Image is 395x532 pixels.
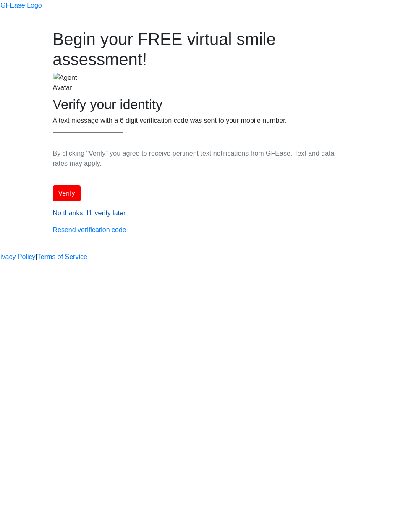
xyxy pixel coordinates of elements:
a: | [36,252,37,262]
p: By clicking "Verify" you agree to receive pertinent text notifications from GFEase. Text and data... [53,148,343,169]
p: A text message with a 6 digit verification code was sent to your mobile number. [53,116,343,126]
button: Verify [53,185,81,201]
a: No thanks, I'll verify later [53,209,126,217]
a: Resend verification code [53,226,126,233]
h2: Verify your identity [53,96,343,112]
img: Agent Avatar [53,73,91,93]
a: Terms of Service [37,252,87,262]
h1: Begin your FREE virtual smile assessment! [53,29,343,69]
